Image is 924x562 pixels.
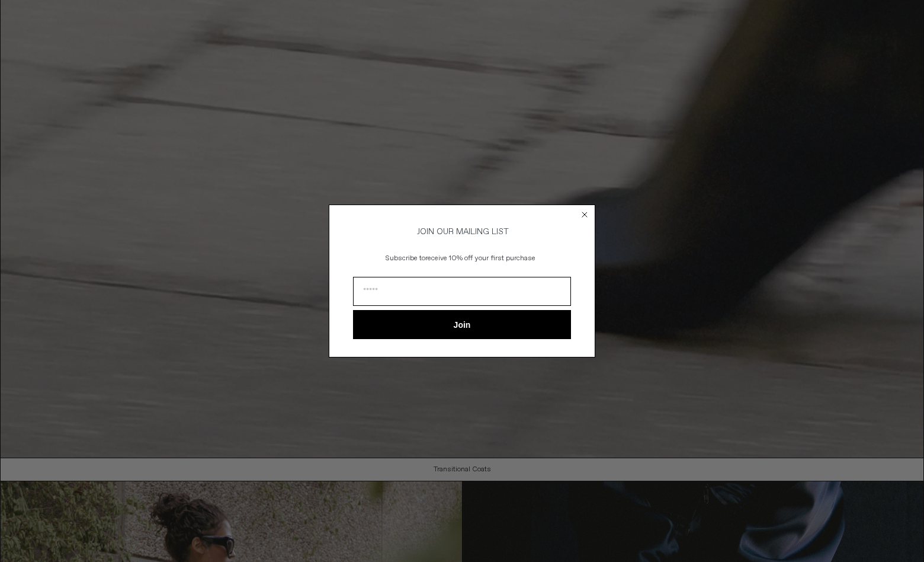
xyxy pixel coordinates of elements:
span: JOIN OUR MAILING LIST [415,226,509,237]
button: Close dialog [579,209,591,221]
span: Subscribe to [386,254,425,263]
input: Email [353,277,571,306]
button: Join [353,310,571,339]
span: receive 10% off your first purchase [425,254,535,263]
